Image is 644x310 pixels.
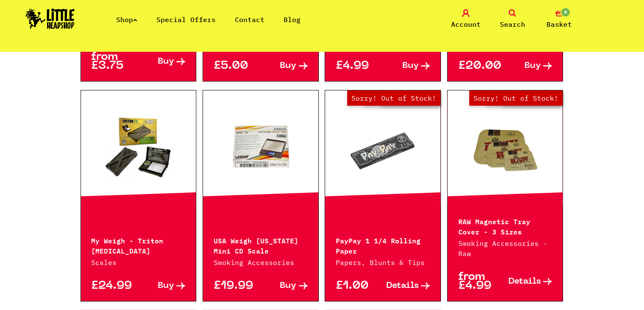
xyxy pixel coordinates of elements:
img: Little Head Shop Logo [25,8,75,29]
p: from £3.75 [92,53,139,70]
a: Out of Stock Hurry! Low Stock Sorry! Out of Stock! [325,105,440,190]
span: Details [508,277,541,286]
p: £20.00 [458,62,505,70]
p: Scales [92,257,186,268]
span: Buy [524,62,541,70]
a: Buy [383,62,430,70]
a: Out of Stock Hurry! Low Stock Sorry! Out of Stock! [448,105,563,190]
p: from £4.99 [458,273,505,290]
p: Smoking Accessories · Raw [458,238,552,259]
span: Buy [280,62,297,70]
a: Buy [261,282,308,290]
a: 0 Basket [538,9,580,29]
p: RAW Magnetic Tray Cover - 3 Sizes [458,216,552,236]
p: Papers, Blunts & Tips [336,257,430,268]
span: Buy [158,282,174,290]
p: My Weigh - Triton [MEDICAL_DATA] [92,235,186,255]
span: Buy [280,282,297,290]
span: Search [500,19,525,29]
a: Blog [284,15,301,24]
p: Smoking Accessories [214,257,308,268]
a: Details [505,273,552,290]
span: Details [386,282,419,290]
span: Sorry! Out of Stock! [347,90,440,106]
p: £5.00 [214,62,261,70]
span: Account [451,19,481,29]
span: Buy [158,57,174,66]
a: Buy [261,62,308,70]
a: Buy [505,62,552,70]
p: PayPay 1 1/4 Rolling Paper [336,235,430,255]
a: Contact [235,15,265,24]
a: Search [491,9,534,29]
a: Buy [138,53,185,70]
p: £4.99 [336,62,383,70]
p: USA Weigh [US_STATE] Mini CD Scale [214,235,308,255]
p: £1.00 [336,282,383,290]
span: Basket [546,19,572,29]
span: Buy [402,62,419,70]
a: Buy [138,282,185,290]
span: Sorry! Out of Stock! [469,90,563,106]
a: Details [383,282,430,290]
a: Shop [116,15,137,24]
p: £19.99 [214,282,261,290]
span: 0 [560,7,571,17]
a: Special Offers [156,15,216,24]
p: £24.99 [92,282,139,290]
